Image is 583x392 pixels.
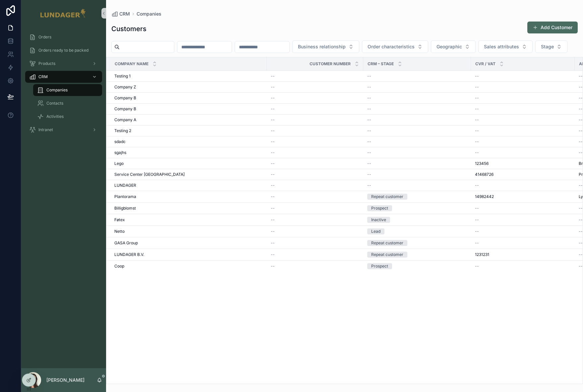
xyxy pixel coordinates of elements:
a: -- [475,217,571,222]
a: -- [271,172,359,177]
span: CVR / VAT [475,61,496,67]
div: Repeat customer [371,252,403,258]
span: Føtex [114,217,125,222]
a: -- [475,128,571,133]
span: 41468726 [475,172,494,177]
span: -- [475,84,479,90]
span: -- [579,117,583,122]
a: Coop [114,264,263,269]
span: -- [271,73,275,79]
span: -- [475,206,479,211]
span: -- [271,264,275,269]
a: -- [475,106,571,112]
a: -- [367,139,467,144]
a: -- [367,183,467,188]
a: Companies [33,84,102,96]
span: Testing 1 [114,73,131,79]
a: Company A [114,117,263,122]
span: Products [38,61,55,66]
a: CRM [111,11,130,17]
span: sgajhs [114,150,126,155]
a: Company B [114,95,263,101]
span: Companies [46,87,68,93]
span: -- [579,150,583,155]
a: Inactive [367,217,467,223]
span: -- [579,84,583,90]
span: Activities [46,114,64,119]
a: Orders ready to be packed [25,44,102,56]
a: -- [475,117,571,122]
span: Company Z [114,84,136,90]
span: -- [475,217,479,222]
a: Companies [137,11,161,17]
button: Select Button [292,40,359,53]
span: -- [579,229,583,234]
span: -- [579,252,583,257]
span: -- [271,117,275,122]
span: Contacts [46,101,63,106]
span: Sales attributes [484,43,519,50]
a: -- [475,139,571,144]
a: -- [271,139,359,144]
span: -- [271,161,275,166]
span: -- [579,128,583,133]
a: -- [271,183,359,188]
span: Orders ready to be packed [38,48,88,53]
a: Intranet [25,124,102,136]
span: Stage [541,43,554,50]
a: -- [271,229,359,234]
a: sgajhs [114,150,263,155]
span: -- [475,240,479,246]
a: -- [475,150,571,155]
a: Lead [367,228,467,234]
a: -- [271,252,359,257]
span: -- [271,240,275,246]
a: -- [367,128,467,133]
a: -- [271,73,359,79]
span: -- [367,172,371,177]
span: Company name [115,61,148,67]
a: -- [367,73,467,79]
span: Orders [38,34,51,40]
span: Geographic [437,43,462,50]
span: -- [579,95,583,101]
button: Select Button [362,40,428,53]
a: -- [367,117,467,122]
a: Add Customer [527,22,578,33]
a: Testing 1 [114,73,263,79]
a: Company Z [114,84,263,90]
a: -- [271,106,359,112]
img: App logo [40,8,87,19]
span: -- [475,117,479,122]
a: Products [25,58,102,70]
span: -- [475,139,479,144]
a: -- [271,240,359,246]
span: -- [271,229,275,234]
a: 14982442 [475,194,571,199]
span: Lego [114,161,124,166]
p: [PERSON_NAME] [46,377,85,383]
span: Testing 2 [114,128,131,133]
span: -- [367,106,371,112]
div: Repeat customer [371,194,403,200]
span: -- [367,161,371,166]
a: -- [475,229,571,234]
h1: Customers [111,24,146,33]
a: -- [271,206,359,211]
a: Repeat customer [367,240,467,246]
a: -- [271,84,359,90]
span: 123456 [475,161,489,166]
a: -- [367,150,467,155]
a: -- [367,95,467,101]
span: -- [579,206,583,211]
a: LUNDAGER [114,183,263,188]
span: -- [367,73,371,79]
div: scrollable content [21,26,106,144]
span: Company A [114,117,136,122]
a: -- [367,172,467,177]
span: -- [367,150,371,155]
a: -- [271,217,359,222]
span: -- [579,183,583,188]
span: -- [367,84,371,90]
a: -- [475,95,571,101]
